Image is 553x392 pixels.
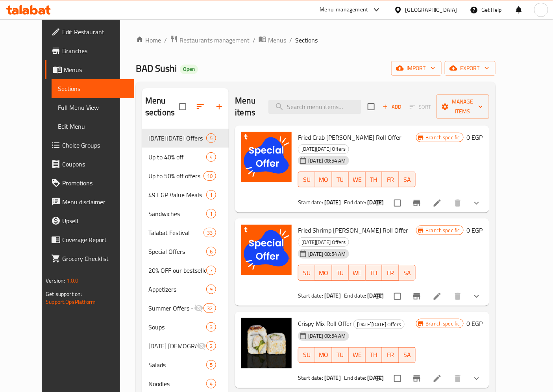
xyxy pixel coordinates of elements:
a: Edit menu item [433,198,442,208]
span: [DATE] [DEMOGRAPHIC_DATA] Meals [148,341,197,351]
span: End date: [344,373,366,383]
span: MO [318,349,329,361]
span: 10 [204,172,216,180]
button: Add [379,101,405,113]
span: Branch specific [423,320,463,327]
div: Appetizers9 [142,280,229,299]
span: Special Offers [148,247,206,256]
span: Select section first [405,101,436,113]
span: Get support on: [46,289,82,299]
button: TH [366,265,383,281]
div: Soups3 [142,318,229,337]
div: Black Friday Offers [298,144,349,154]
b: [DATE] [324,197,341,207]
svg: Show Choices [472,292,481,301]
span: Noodles [148,379,206,388]
span: 5 [207,135,216,142]
span: Sections [295,35,318,45]
h6: 0 EGP [467,132,483,143]
a: Grocery Checklist [45,249,134,268]
div: items [206,266,216,275]
a: Restaurants management [170,35,250,45]
div: [DATE][DATE] Offers5 [142,129,229,148]
nav: breadcrumb [136,35,496,45]
a: Coverage Report [45,230,134,249]
span: MO [318,267,329,279]
div: Salads [148,360,206,370]
div: items [206,209,216,218]
a: Upsell [45,211,134,230]
button: show more [467,194,486,213]
a: Sections [52,79,134,98]
button: TH [366,347,383,363]
button: Branch-specific-item [407,194,426,213]
li: / [253,35,255,45]
span: BAD Sushi [136,59,177,77]
button: Add section [210,97,229,116]
div: items [206,247,216,256]
div: Black Friday Offers [148,133,206,143]
div: Special Offers6 [142,242,229,261]
span: [DATE][DATE] Offers [298,144,349,153]
span: Menus [64,65,128,74]
li: / [164,35,167,45]
button: sort-choices [370,194,389,213]
h6: 0 EGP [467,225,483,236]
svg: Inactive section [197,341,206,351]
div: [GEOGRAPHIC_DATA] [405,6,457,14]
span: Talabat Festival [148,228,203,237]
span: Manage items [443,97,483,116]
span: SA [402,267,413,279]
span: 20% OFF our bestsellers [148,266,206,275]
div: 49 EGP Value Meals [148,190,206,200]
h2: Menu items [235,95,259,118]
span: import [398,63,435,73]
span: WE [352,267,363,279]
a: Coupons [45,155,134,174]
b: [DATE] [368,197,384,207]
span: Restaurants management [179,35,250,45]
div: Up to 40% off4 [142,148,229,166]
span: 1.0.0 [67,276,79,286]
button: delete [448,194,467,213]
button: SA [399,172,416,187]
span: SU [301,267,312,279]
span: SU [301,174,312,185]
div: items [206,133,216,143]
div: Black Friday Offers [353,320,405,329]
button: SU [298,172,315,187]
span: Coverage Report [62,235,128,244]
img: Crispy Mix Roll Offer [241,318,292,368]
div: items [206,322,216,332]
span: TU [335,349,346,361]
span: [DATE][DATE] Offers [298,238,349,247]
div: Talabat Festival33 [142,223,229,242]
div: Soups [148,322,206,332]
div: items [206,190,216,200]
button: show more [467,369,486,388]
b: [DATE] [324,290,341,301]
div: Open [180,65,198,74]
span: export [451,63,489,73]
span: MO [318,174,329,185]
span: Upsell [62,216,128,226]
button: TU [332,172,349,187]
button: SU [298,265,315,281]
button: TU [332,347,349,363]
b: [DATE] [368,373,384,383]
div: items [203,171,216,181]
a: Edit Restaurant [45,22,134,41]
span: 2 [207,342,216,350]
span: TH [369,349,379,361]
div: Summer Offers - Up To 50% Off32 [142,299,229,318]
span: End date: [344,197,366,207]
span: Branch specific [423,134,463,141]
button: Branch-specific-item [407,287,426,306]
span: Branches [62,46,128,55]
button: Branch-specific-item [407,369,426,388]
span: 7 [207,267,216,274]
img: Fried Shrimp Maki Roll Offer [241,225,292,275]
div: items [203,228,216,237]
span: FR [385,174,396,185]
